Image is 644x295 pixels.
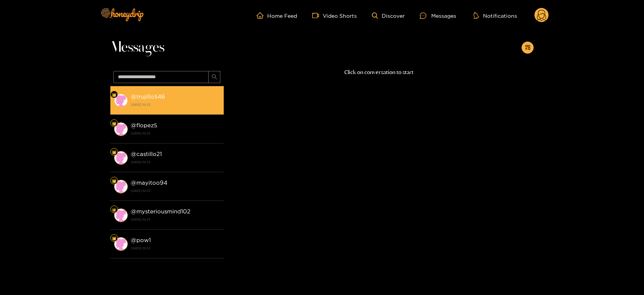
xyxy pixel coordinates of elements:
[131,187,220,194] strong: [DATE] 10:33
[112,236,116,241] img: Fan Level
[112,150,116,154] img: Fan Level
[114,209,128,222] img: conversation
[471,12,519,19] button: Notifications
[312,12,323,19] span: video-camera
[114,180,128,193] img: conversation
[112,93,116,97] img: Fan Level
[522,42,534,54] button: appstore-add
[131,159,220,165] strong: [DATE] 10:33
[131,237,151,243] strong: @ pow1
[114,94,128,107] img: conversation
[114,237,128,251] img: conversation
[112,121,116,126] img: Fan Level
[208,71,220,83] button: search
[257,12,267,19] span: home
[131,151,162,157] strong: @ castillo21
[131,122,157,128] strong: @ flopez5
[131,245,220,252] strong: [DATE] 10:33
[110,39,164,57] span: Messages
[420,11,456,20] div: Messages
[131,208,190,215] strong: @ mysteriousmind102
[372,12,405,19] a: Discover
[525,45,531,51] span: appstore-add
[114,122,128,136] img: conversation
[112,179,116,183] img: Fan Level
[131,130,220,137] strong: [DATE] 10:33
[131,179,167,186] strong: @ mayitoo94
[131,216,220,223] strong: [DATE] 10:33
[212,74,217,80] span: search
[312,12,357,19] a: Video Shorts
[224,68,534,77] p: Click on conversation to start
[131,93,165,100] strong: @ trujillo546
[257,12,297,19] a: Home Feed
[131,101,220,108] strong: [DATE] 10:33
[112,207,116,212] img: Fan Level
[114,151,128,165] img: conversation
